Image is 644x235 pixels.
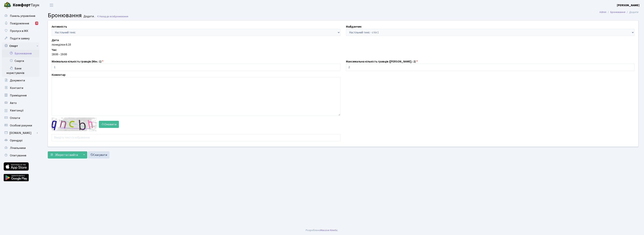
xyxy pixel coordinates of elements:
button: Оновити [99,121,119,128]
span: Контакти [10,86,23,90]
span: Зберегти і вийти [55,153,78,157]
span: Бронювання [48,11,82,20]
a: Бани користувачів [2,65,39,77]
a: Контакти [2,84,39,92]
label: Активність [52,24,67,29]
span: Таун [13,2,39,8]
label: Дата [52,38,59,42]
img: logo.png [4,2,11,9]
a: Спорт [2,42,39,50]
span: Панель управління [10,14,35,18]
a: [DOMAIN_NAME] [2,129,39,137]
a: Бронювання [610,10,625,14]
label: Максимальна кількість гравців ([PERSON_NAME].: 2) [346,59,418,64]
span: Оплати [10,116,20,120]
a: Особові рахунки [2,122,39,129]
span: Лічильники [10,146,26,150]
a: Admin [599,10,606,14]
span: Пропуск в ЖК [10,29,28,33]
a: Повідомлення4 [2,20,39,27]
a: Подати заявку [2,35,39,42]
a: Пропуск в ЖК [2,27,39,35]
span: Опитування [10,153,26,158]
span: Авто [10,101,17,105]
b: [PERSON_NAME] [617,3,640,7]
a: Документи [2,77,39,84]
a: Авто [2,99,39,107]
label: Коментар [52,73,66,77]
a: Massive Kinetic [320,228,338,232]
span: Орендарі [10,138,22,143]
a: Квитанції [2,107,39,114]
span: Документи [10,78,25,83]
a: Панель управління [2,12,39,20]
button: Переключити навігацію [47,2,56,8]
small: Додати . [83,15,95,18]
span: Подати заявку [10,36,30,41]
a: Опитування [2,152,39,159]
div: 4 [35,22,38,25]
a: Лічильники [2,144,39,152]
button: Зберегти і вийти [48,151,80,158]
a: Оплати [2,114,39,122]
b: Комфорт [13,2,31,8]
span: Квитанції [10,108,24,113]
a: [PERSON_NAME] [617,3,640,8]
span: Особові рахунки [10,123,32,128]
a: Скасувати [88,151,110,158]
label: Час [52,48,57,52]
label: Мінімальна кількість гравців (Мін.: 1) [52,59,103,64]
div: 18:00 - 19:00 [52,52,634,57]
li: Додати [625,10,638,14]
a: Приміщення [2,92,39,99]
span: Приміщення [10,93,27,98]
a: Бронювання [2,50,39,57]
span: Бронювання [114,15,128,18]
a: Скарги [2,57,39,65]
label: Майданчик [346,24,362,29]
div: понеділок 6.10 [52,42,634,47]
a: Назад до всіхБронювання [97,15,128,18]
input: Введіть текст із зображення [52,134,340,141]
img: default [52,118,97,131]
div: Розроблено . [306,228,338,232]
span: Повідомлення [10,21,29,26]
nav: breadcrumb [594,8,644,16]
a: Орендарі [2,137,39,144]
